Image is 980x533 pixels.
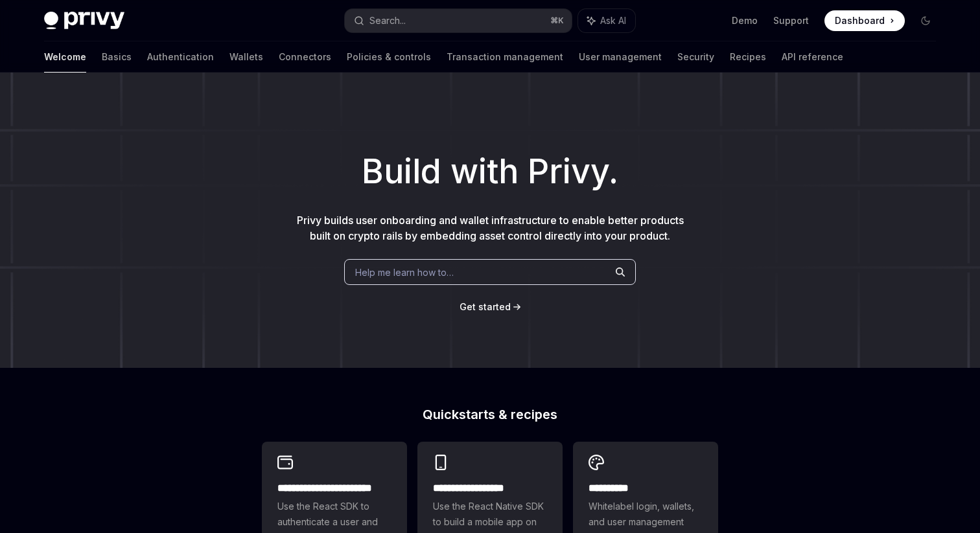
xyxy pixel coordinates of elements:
a: Authentication [147,41,214,73]
span: Get started [460,301,511,312]
h1: Build with Privy. [21,146,959,197]
a: Security [677,41,714,73]
a: Wallets [229,41,263,73]
a: Get started [460,301,511,313]
a: Transaction management [447,41,563,73]
a: Demo [732,14,758,27]
button: Search...⌘K [345,9,572,32]
span: Ask AI [600,14,626,27]
span: Dashboard [835,14,885,27]
a: Dashboard [824,10,905,31]
span: Privy builds user onboarding and wallet infrastructure to enable better products built on crypto ... [297,214,684,242]
span: ⌘ K [550,16,564,26]
img: dark logo [44,12,124,30]
a: Support [773,14,809,27]
button: Toggle dark mode [915,10,936,31]
div: Search... [369,13,406,28]
a: User management [579,41,662,73]
h2: Quickstarts & recipes [262,408,718,421]
a: API reference [782,41,843,73]
button: Ask AI [578,9,635,32]
a: Policies & controls [347,41,431,73]
span: Help me learn how to… [355,266,454,279]
a: Recipes [730,41,766,73]
a: Welcome [44,41,86,73]
a: Basics [102,41,132,73]
a: Connectors [279,41,331,73]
